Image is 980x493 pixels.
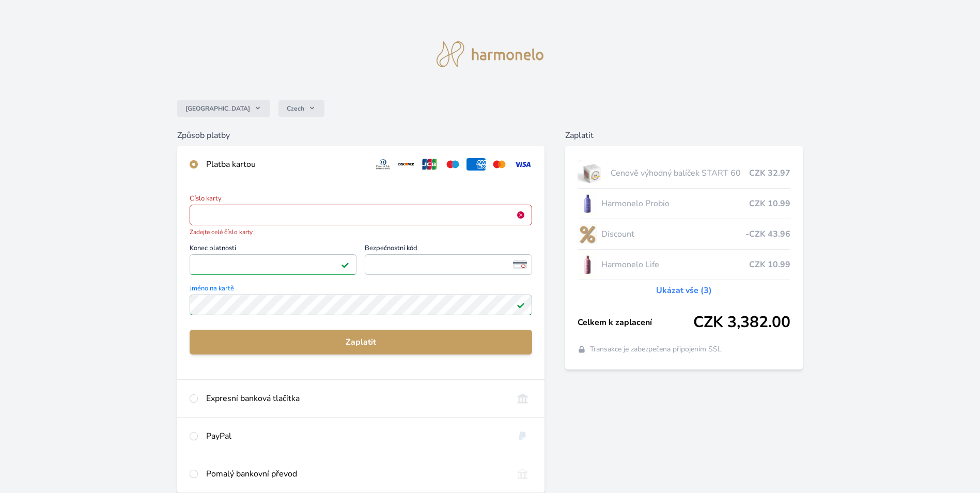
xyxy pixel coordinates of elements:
[278,100,324,117] button: Czech
[206,468,505,480] div: Pomalý bankovní převod
[466,158,486,171] img: amex.svg
[565,129,803,142] h6: Zaplatit
[287,104,304,113] span: Czech
[601,228,746,240] span: Discount
[578,160,607,186] img: start.jpg
[185,104,250,113] span: [GEOGRAPHIC_DATA]
[206,430,505,442] div: PayPal
[190,295,532,315] input: Jméno na kartěPlatné pole
[194,208,527,222] iframe: Iframe pro číslo karty
[578,252,597,278] img: CLEAN_LIFE_se_stinem_x-lo.jpg
[578,221,597,247] img: discount-lo.png
[749,197,790,210] span: CZK 10.99
[601,197,750,210] span: Harmonelo Probio
[420,158,439,171] img: jcb.svg
[365,245,532,254] span: Bezpečnostní kód
[190,195,532,205] span: Číslo karty
[513,158,532,171] img: visa.svg
[745,228,790,240] span: -CZK 43.96
[177,129,545,142] h6: Způsob platby
[590,344,722,355] span: Transakce je zabezpečena připojením SSL
[749,167,790,179] span: CZK 32.97
[601,258,750,271] span: Harmonelo Life
[190,330,532,355] button: Zaplatit
[578,316,694,329] span: Celkem k zaplacení
[397,158,416,171] img: discover.svg
[693,313,790,332] span: CZK 3,382.00
[206,392,505,405] div: Expresní banková tlačítka
[517,301,525,309] img: Platné pole
[513,468,532,480] img: bankTransfer_IBAN.svg
[437,41,544,67] img: logo.svg
[656,284,712,297] a: Ukázat vše (3)
[578,191,597,217] img: CLEAN_PROBIO_se_stinem_x-lo.jpg
[341,260,349,269] img: Platné pole
[369,257,527,272] iframe: Iframe pro bezpečnostní kód
[374,158,393,171] img: diners.svg
[190,285,532,295] span: Jméno na kartě
[517,211,525,219] img: Chyba
[443,158,462,171] img: maestro.svg
[513,392,532,405] img: onlineBanking_CZ.svg
[198,336,524,348] span: Zaplatit
[749,258,790,271] span: CZK 10.99
[206,158,365,171] div: Platba kartou
[190,227,532,237] span: Zadejte celé číslo karty
[513,430,532,442] img: paypal.svg
[490,158,509,171] img: mc.svg
[194,257,352,272] iframe: Iframe pro datum vypršení platnosti
[611,167,749,179] span: Cenově výhodný balíček START 60
[190,245,356,254] span: Konec platnosti
[177,100,270,117] button: [GEOGRAPHIC_DATA]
